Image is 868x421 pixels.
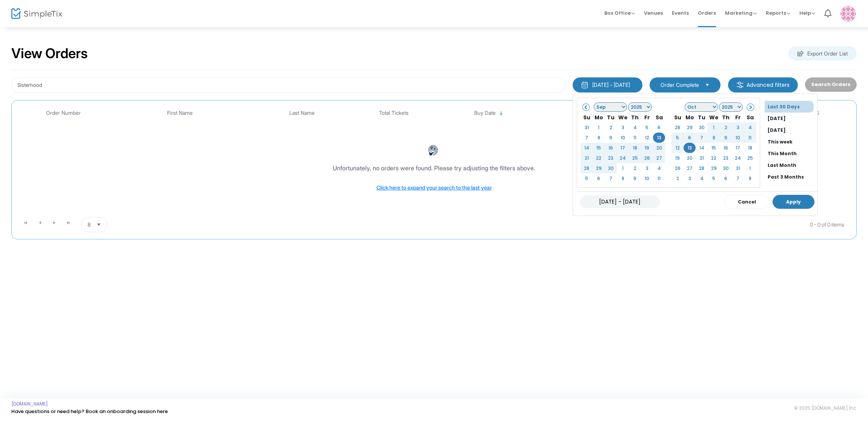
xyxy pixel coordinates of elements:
th: We [617,112,629,122]
th: Total [547,104,623,122]
td: 1 [744,163,756,173]
td: 26 [671,163,684,173]
td: 15 [708,143,720,153]
td: 23 [605,153,617,163]
td: 5 [671,133,684,143]
td: 11 [629,133,641,143]
td: 5 [708,173,720,184]
th: Th [629,112,641,122]
a: [DOMAIN_NAME] [11,401,48,407]
a: Have questions or need help? Book an onboarding session here [11,408,168,415]
td: 30 [605,163,617,173]
td: 24 [617,153,629,163]
td: 28 [581,163,593,173]
td: 12 [641,133,653,143]
td: 9 [720,133,732,143]
span: Order Complete [661,81,699,89]
td: 8 [593,133,605,143]
m-button: Advanced filters [728,77,798,93]
th: Su [581,112,593,122]
th: Mo [684,112,696,122]
td: 3 [684,173,696,184]
span: Click here to expand your search to the last year [376,184,492,191]
td: 16 [720,143,732,153]
li: Past 12 Months [765,183,817,194]
th: Sa [653,112,665,122]
td: 7 [696,133,708,143]
td: 11 [653,173,665,184]
th: Tu [696,112,708,122]
li: [DATE] [765,124,817,136]
div: Data table [15,104,853,214]
td: 9 [605,133,617,143]
td: 7 [605,173,617,184]
td: 14 [696,143,708,153]
span: Order Number [46,110,81,116]
td: 1 [617,163,629,173]
td: 25 [629,153,641,163]
td: 3 [617,122,629,133]
td: 7 [581,133,593,143]
td: 25 [744,153,756,163]
td: 4 [629,122,641,133]
th: Sa [744,112,756,122]
td: 13 [653,133,665,143]
td: 14 [581,143,593,153]
button: Apply [773,195,814,209]
td: 12 [671,143,684,153]
li: Past 3 Months [765,171,817,183]
th: Tu [605,112,617,122]
span: Orders [698,3,716,23]
td: 9 [629,173,641,184]
td: 2 [720,122,732,133]
td: 6 [593,173,605,184]
button: [DATE] - [DATE] [573,77,642,93]
td: 29 [593,163,605,173]
td: 31 [732,163,744,173]
input: Search by name, email, phone, order number, ip address, or last 4 digits of card [11,77,565,93]
th: Fr [732,112,744,122]
td: 6 [720,173,732,184]
th: Total Tickets [356,104,432,122]
img: filter [736,81,744,89]
td: 23 [720,153,732,163]
td: 7 [732,173,744,184]
td: 11 [744,133,756,143]
td: 22 [593,153,605,163]
kendo-pager-info: 0 - 0 of 0 items [183,217,844,232]
td: 30 [720,163,732,173]
li: [DATE] [765,113,817,124]
td: 16 [605,143,617,153]
td: 1 [593,122,605,133]
td: 3 [641,163,653,173]
li: This week [765,136,817,148]
img: monthly [581,81,588,89]
span: Last Name [289,110,315,116]
span: © 2025 [DOMAIN_NAME] Inc. [794,405,857,411]
td: 5 [641,122,653,133]
td: 13 [684,143,696,153]
td: 17 [732,143,744,153]
td: 17 [617,143,629,153]
th: Th [720,112,732,122]
td: 28 [671,122,684,133]
td: 28 [696,163,708,173]
td: 21 [696,153,708,163]
td: 15 [593,143,605,153]
li: This Month [765,148,817,159]
td: 19 [641,143,653,153]
button: Select [94,217,104,232]
td: 6 [684,133,696,143]
span: First Name [167,110,193,116]
td: 18 [744,143,756,153]
td: 10 [641,173,653,184]
td: 31 [581,122,593,133]
td: 2 [629,163,641,173]
td: 19 [671,153,684,163]
td: 2 [671,173,684,184]
td: 10 [732,133,744,143]
td: 29 [684,122,696,133]
th: We [708,112,720,122]
li: Last 30 Days [765,101,814,113]
td: 20 [684,153,696,163]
